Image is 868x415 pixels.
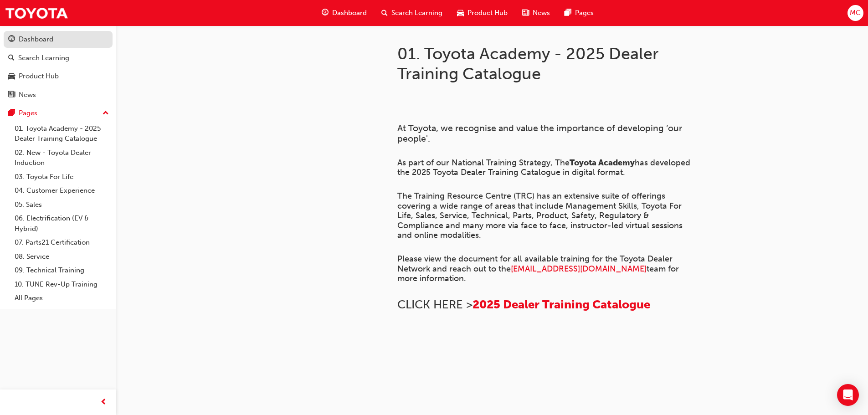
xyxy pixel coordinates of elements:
[11,184,113,198] a: 04. Customer Experience
[11,146,113,170] a: 02. New - Toyota Dealer Induction
[314,4,374,22] a: guage-iconDashboard
[391,8,442,18] span: Search Learning
[522,7,529,19] span: news-icon
[19,108,37,118] div: Pages
[5,3,68,23] img: Trak
[467,8,508,18] span: Product Hub
[4,29,113,105] button: DashboardSearch LearningProduct HubNews
[18,53,69,63] div: Search Learning
[533,8,550,18] span: News
[450,4,515,22] a: car-iconProduct Hub
[397,44,696,83] h1: 01. Toyota Academy - 2025 Dealer Training Catalogue
[381,7,388,19] span: search-icon
[850,8,861,18] span: MC
[19,34,53,45] div: Dashboard
[397,123,684,144] span: At Toyota, we recognise and value the importance of developing ‘our people'.
[11,250,113,264] a: 08. Service
[19,90,36,100] div: News
[4,87,113,103] a: News
[397,158,570,168] span: As part of our National Training Strategy, The
[11,170,113,184] a: 03. Toyota For Life
[4,31,113,48] a: Dashboard
[837,384,859,406] div: Open Intercom Messenger
[570,158,635,168] span: Toyota Academy
[397,254,675,274] span: Please view the document for all available training for the Toyota Dealer Network and reach out t...
[4,105,113,122] button: Pages
[4,50,113,67] a: Search Learning
[11,291,113,305] a: All Pages
[100,397,107,408] span: prev-icon
[11,277,113,292] a: 10. TUNE Rev-Up Training
[557,4,601,22] a: pages-iconPages
[8,54,15,62] span: search-icon
[473,297,650,312] a: 2025 Dealer Training Catalogue
[8,91,15,99] span: news-icon
[457,7,464,19] span: car-icon
[11,211,113,236] a: 06. Electrification (EV & Hybrid)
[8,109,15,118] span: pages-icon
[11,198,113,212] a: 05. Sales
[8,72,15,81] span: car-icon
[847,5,863,21] button: MC
[322,7,329,19] span: guage-icon
[565,7,571,19] span: pages-icon
[103,108,109,119] span: up-icon
[4,68,113,85] a: Product Hub
[511,264,647,274] a: [EMAIL_ADDRESS][DOMAIN_NAME]
[374,4,450,22] a: search-iconSearch Learning
[397,158,693,178] span: has developed the 2025 Toyota Dealer Training Catalogue in digital format.
[397,191,685,240] span: The Training Resource Centre (TRC) has an extensive suite of offerings covering a wide range of a...
[8,36,15,44] span: guage-icon
[11,236,113,250] a: 07. Parts21 Certification
[11,122,113,146] a: 01. Toyota Academy - 2025 Dealer Training Catalogue
[19,71,59,82] div: Product Hub
[515,4,557,22] a: news-iconNews
[397,297,473,312] span: CLICK HERE >
[332,8,367,18] span: Dashboard
[575,8,594,18] span: Pages
[11,263,113,277] a: 09. Technical Training
[397,264,681,284] span: team for more information.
